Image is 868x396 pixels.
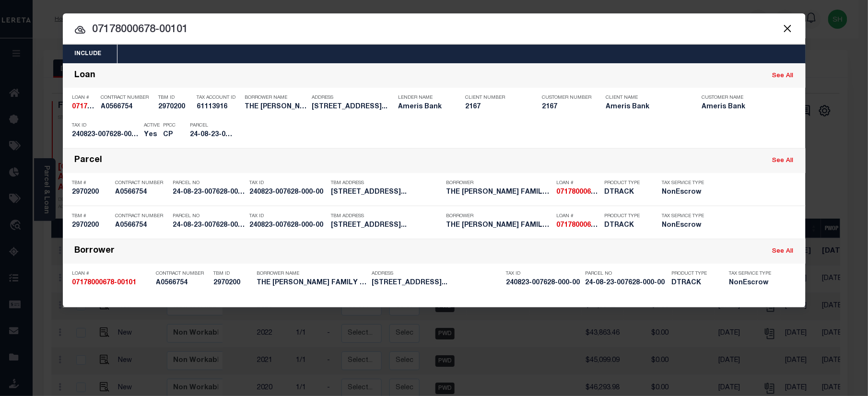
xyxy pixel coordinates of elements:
[173,180,245,186] p: Parcel No
[72,103,96,111] h5: 07178000678-00101
[557,188,600,197] h5: 07178000678-00101
[250,213,327,219] p: Tax ID
[72,279,152,287] h5: 07178000678-00101
[164,123,176,128] p: PPCC
[446,180,552,186] p: Borrower
[190,131,234,139] h5: 24-08-23-007628-000-00
[773,248,794,255] a: See All
[672,271,715,277] p: Product Type
[190,123,234,128] p: Parcel
[606,95,688,101] p: Client Name
[197,95,240,101] p: Tax Account ID
[557,222,621,229] strong: 07178000678-00101
[605,180,648,186] p: Product Type
[729,279,777,287] h5: NonEscrow
[159,103,192,111] h5: 2970200
[672,279,715,287] h5: DTRACK
[662,188,705,197] h5: NonEscrow
[557,213,600,219] p: Loan #
[542,95,592,101] p: Customer Number
[331,188,442,197] h5: 7689 Monongahela Ave Keystone H...
[156,279,209,287] h5: A0566754
[72,188,111,197] h5: 2970200
[159,95,192,101] p: TBM ID
[557,180,600,186] p: Loan #
[116,180,168,186] p: Contract Number
[173,213,245,219] p: Parcel No
[506,279,581,287] h5: 240823-007628-000-00
[729,271,777,277] p: Tax Service Type
[331,180,442,186] p: TBM Address
[75,155,103,166] div: Parcel
[144,123,160,128] p: Active
[586,279,667,287] h5: 24-08-23-007628-000-00
[557,221,600,230] h5: 07178000678-00101
[72,131,140,139] h5: 240823-007628-000-00
[446,221,552,230] h5: THE PAUL FAMILY TRUST
[782,22,794,35] button: Close
[446,213,552,219] p: Borrower
[372,279,502,287] h5: 7689 Monongahela Ave Keystone H...
[542,103,590,111] h5: 2167
[250,188,327,197] h5: 240823-007628-000-00
[312,95,394,101] p: Address
[605,221,648,230] h5: DTRACK
[557,189,621,196] strong: 07178000678-00101
[214,279,252,287] h5: 2970200
[156,271,209,277] p: Contract Number
[446,188,552,197] h5: THE PAUL FAMILY TRUST
[245,95,307,101] p: Borrower Name
[116,221,168,230] h5: A0566754
[399,95,451,101] p: Lender Name
[331,221,442,230] h5: 7689 Monongahela Ave Keystone H...
[164,131,176,139] h5: CP
[101,95,154,101] p: Contract Number
[245,103,307,111] h5: THE PAUL FAMILY TRUST
[773,158,794,164] a: See All
[197,103,240,111] h5: 61113916
[72,123,140,128] p: Tax ID
[63,22,806,38] input: Start typing...
[586,271,667,277] p: Parcel No
[257,271,367,277] p: Borrower Name
[72,221,111,230] h5: 2970200
[72,104,137,110] strong: 07178000678-00101
[331,213,442,219] p: TBM Address
[72,180,111,186] p: TBM #
[144,131,159,139] h5: Yes
[312,103,394,111] h5: 7689 Monongahela Ave Keystone H...
[72,213,111,219] p: TBM #
[662,221,705,230] h5: NonEscrow
[116,188,168,197] h5: A0566754
[605,188,648,197] h5: DTRACK
[257,279,367,287] h5: THE PAUL FAMILY TRUST
[72,280,137,286] strong: 07178000678-00101
[702,103,784,111] h5: Ameris Bank
[250,180,327,186] p: Tax ID
[75,70,96,82] div: Loan
[606,103,688,111] h5: Ameris Bank
[702,95,784,101] p: Customer Name
[173,221,245,230] h5: 24-08-23-007628-000-00
[75,246,115,257] div: Borrower
[662,180,705,186] p: Tax Service Type
[101,103,154,111] h5: A0566754
[399,103,451,111] h5: Ameris Bank
[72,271,152,277] p: Loan #
[605,213,648,219] p: Product Type
[773,73,794,79] a: See All
[63,45,114,63] button: Include
[250,221,327,230] h5: 240823-007628-000-00
[506,271,581,277] p: Tax ID
[173,188,245,197] h5: 24-08-23-007628-000-00
[466,95,528,101] p: Client Number
[116,213,168,219] p: Contract Number
[372,271,502,277] p: Address
[72,95,96,101] p: Loan #
[662,213,705,219] p: Tax Service Type
[214,271,252,277] p: TBM ID
[466,103,528,111] h5: 2167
